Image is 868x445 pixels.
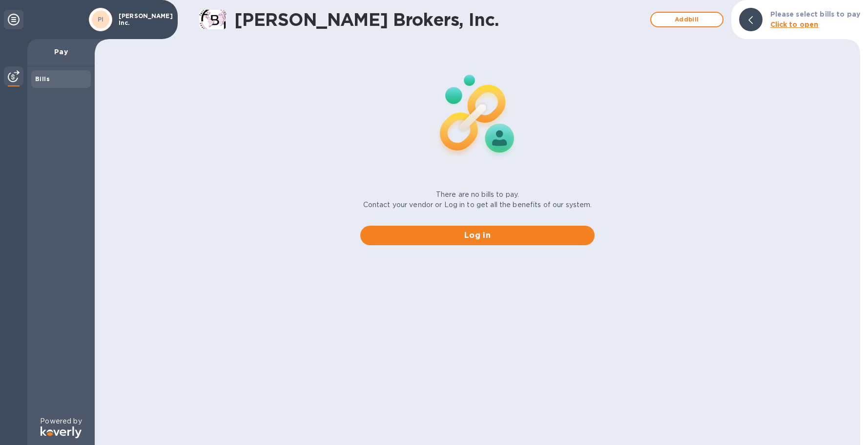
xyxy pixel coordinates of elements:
[659,14,715,25] span: Add bill
[41,426,82,438] img: Logo
[234,9,645,30] h1: [PERSON_NAME] Brokers, Inc.
[360,226,595,245] button: Log in
[35,75,50,83] b: Bills
[650,12,723,27] button: Addbill
[40,416,82,426] p: Powered by
[119,13,167,26] p: [PERSON_NAME] Inc.
[363,190,592,210] p: There are no bills to pay. Contact your vendor or Log in to get all the benefits of our system.
[770,21,819,28] b: Click to open
[35,47,87,57] p: Pay
[98,16,104,23] b: PI
[770,10,860,18] b: Please select bills to pay
[368,230,587,241] span: Log in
